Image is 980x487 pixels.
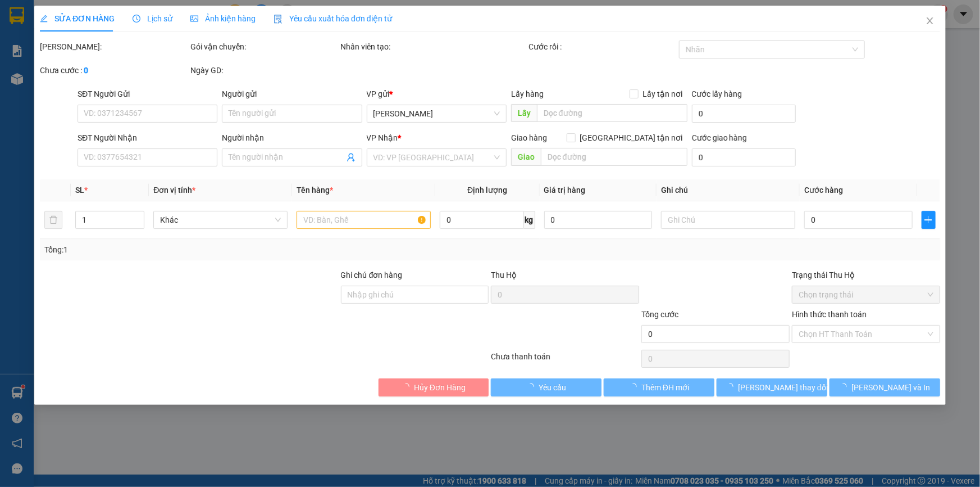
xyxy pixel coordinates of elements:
span: Chọn trạng thái [799,286,933,303]
button: delete [44,211,62,229]
span: user-add [347,153,355,162]
span: loading [629,383,641,391]
span: [GEOGRAPHIC_DATA] tận nơi [576,132,687,144]
b: 0 [84,66,88,75]
div: SĐT Người Nhận [78,132,217,144]
div: VP gửi [367,88,507,100]
span: close [926,16,935,25]
span: kg [524,211,535,229]
img: icon [274,15,282,24]
button: [PERSON_NAME] thay đổi [717,378,827,396]
span: loading [526,383,539,391]
span: Đơn vị tính [153,186,195,195]
span: [PERSON_NAME] thay đổi [738,381,828,394]
input: Cước giao hàng [692,148,796,166]
div: [PERSON_NAME]: [40,40,188,53]
label: Ghi chú đơn hàng [341,270,403,279]
span: Giao hàng [511,133,547,142]
div: Cước rồi : [528,40,677,53]
span: Lịch sử [133,14,172,23]
button: Close [914,6,946,37]
input: Cước lấy hàng [692,105,796,123]
span: Cước hàng [804,186,843,195]
label: Hình thức thanh toán [792,310,867,319]
span: Thu Hộ [491,270,517,279]
input: Ghi Chú [661,211,795,229]
span: Lấy hàng [511,89,544,98]
div: Gói vận chuyển: [190,40,339,53]
th: Ghi chú [657,179,800,201]
span: loading [840,383,852,391]
span: Khác [160,211,281,228]
span: Tên hàng [297,186,333,195]
span: VP Nhận [367,133,398,142]
div: SĐT Người Gửi [78,88,217,100]
input: Dọc đường [541,148,687,166]
span: Giao [511,148,541,166]
label: Cước lấy hàng [692,89,742,98]
span: SỬA ĐƠN HÀNG [40,14,115,23]
span: Lấy tận nơi [639,88,687,100]
button: [PERSON_NAME] và In [829,378,940,396]
div: Người gửi [222,88,362,100]
div: Chưa thanh toán [490,350,641,370]
span: Giá trị hàng [544,186,586,195]
div: Nhân viên tạo: [341,40,527,53]
span: Định lượng [467,186,507,195]
label: Cước giao hàng [692,133,747,142]
span: Lấy [511,104,537,122]
span: clock-circle [133,15,140,22]
div: Tổng: 1 [44,243,379,256]
div: Ngày GD: [190,64,339,76]
span: plus [922,215,935,224]
span: edit [40,15,48,22]
button: Thêm ĐH mới [604,378,714,396]
span: Hủy Đơn Hàng [414,381,466,394]
div: Trạng thái Thu Hộ [792,269,940,281]
span: Yêu cầu xuất hóa đơn điện tử [274,14,392,23]
button: Yêu cầu [491,378,602,396]
div: Người nhận [222,132,362,144]
button: Hủy Đơn Hàng [379,378,489,396]
div: Chưa cước : [40,64,188,76]
span: Thêm ĐH mới [641,381,689,394]
input: Ghi chú đơn hàng [341,286,489,304]
span: Yêu cầu [539,381,566,394]
span: loading [726,383,738,391]
span: SL [75,186,84,195]
input: Dọc đường [537,104,687,122]
button: plus [922,211,936,229]
input: VD: Bàn, Ghế [297,211,431,229]
span: loading [402,383,414,391]
span: Phan Thiết [373,105,500,122]
span: [PERSON_NAME] và In [852,381,931,394]
span: Tổng cước [641,310,678,319]
span: picture [190,15,198,22]
span: Ảnh kiện hàng [190,14,256,23]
